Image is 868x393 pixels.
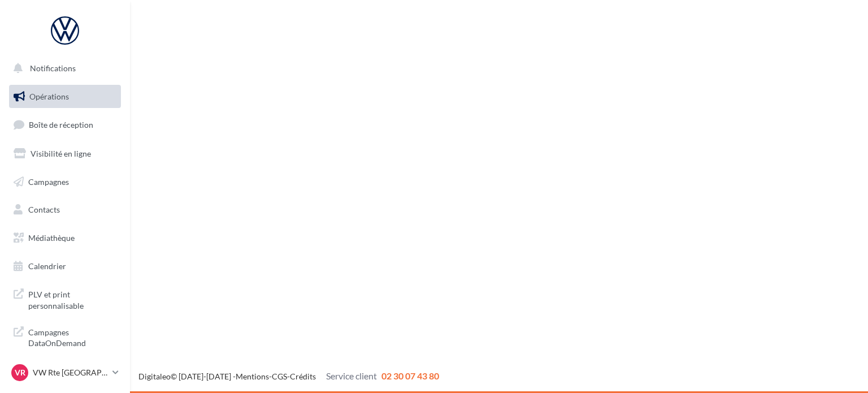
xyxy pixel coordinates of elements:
[7,170,123,194] a: Campagnes
[7,254,123,278] a: Calendrier
[33,367,108,378] p: VW Rte [GEOGRAPHIC_DATA]
[15,367,25,378] span: VR
[7,198,123,222] a: Contacts
[7,113,123,137] a: Boîte de réception
[7,226,123,250] a: Médiathèque
[7,57,119,80] button: Notifications
[326,370,377,381] span: Service client
[28,233,75,243] span: Médiathèque
[28,205,60,214] span: Contacts
[28,325,116,349] span: Campagnes DataOnDemand
[29,92,69,101] span: Opérations
[290,372,316,381] a: Crédits
[7,282,123,316] a: PLV et print personnalisable
[236,372,269,381] a: Mentions
[272,372,287,381] a: CGS
[31,149,91,158] span: Visibilité en ligne
[7,85,123,109] a: Opérations
[138,372,171,381] a: Digitaleo
[9,362,121,383] a: VR VW Rte [GEOGRAPHIC_DATA]
[7,320,123,353] a: Campagnes DataOnDemand
[138,372,439,381] span: © [DATE]-[DATE] - - -
[28,261,66,271] span: Calendrier
[381,370,439,381] span: 02 30 07 43 80
[28,176,69,186] span: Campagnes
[28,287,116,311] span: PLV et print personnalisable
[30,63,76,73] span: Notifications
[29,120,93,129] span: Boîte de réception
[7,142,123,166] a: Visibilité en ligne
